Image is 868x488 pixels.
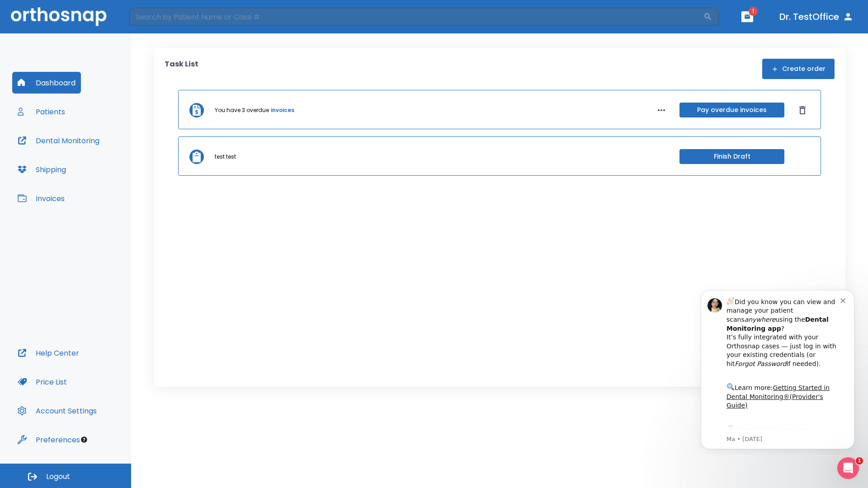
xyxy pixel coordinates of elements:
[11,7,107,26] img: Orthosnap
[12,429,85,450] button: Preferences
[80,436,88,444] div: Tooltip anchor
[12,400,102,422] button: Account Settings
[12,342,85,364] button: Help Center
[687,282,868,455] iframe: Intercom notifications message
[153,14,160,21] button: Dismiss notification
[271,106,294,114] a: invoices
[215,153,236,161] p: test test
[856,457,863,465] span: 1
[12,188,70,209] button: Invoices
[129,8,703,26] input: Search by Patient Name or Case #
[762,59,835,79] button: Create order
[776,9,857,25] button: Dr. TestOffice
[12,72,81,94] button: Dashboard
[12,101,71,122] button: Patients
[679,149,784,164] button: Finish Draft
[39,153,153,161] p: Message from Ma, sent 8w ago
[165,59,198,79] p: Task List
[795,103,810,117] button: Dismiss
[679,103,784,117] button: Pay overdue invoices
[12,130,105,151] button: Dental Monitoring
[39,142,153,188] div: Download the app: | ​ Let us know if you need help getting started!
[46,472,70,482] span: Logout
[12,371,72,393] button: Price List
[12,159,71,180] button: Shipping
[39,144,120,160] a: App Store
[215,106,269,114] p: You have 3 overdue
[749,7,758,16] span: 1
[837,457,859,479] iframe: Intercom live chat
